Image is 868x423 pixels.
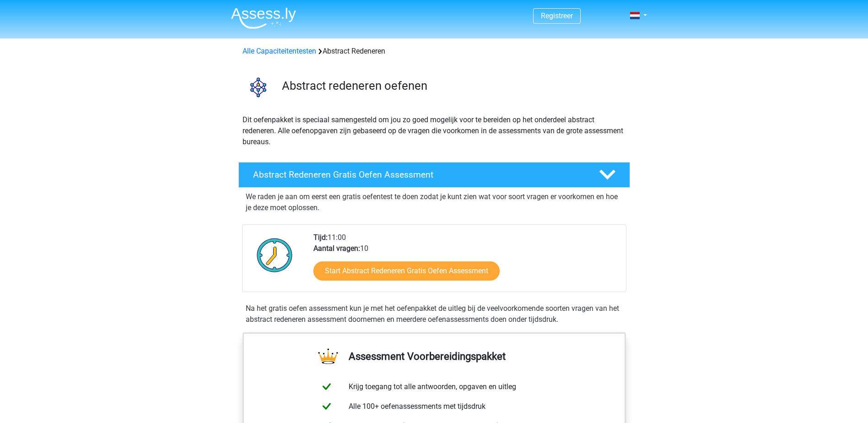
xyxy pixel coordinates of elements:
[231,7,296,29] img: Assessly
[239,68,278,107] img: abstract redeneren
[313,261,500,281] a: Start Abstract Redeneren Gratis Oefen Assessment
[243,114,626,147] p: Dit oefenpakket is speciaal samengesteld om jou zo goed mogelijk voor te bereiden op het onderdee...
[235,162,634,188] a: Abstract Redeneren Gratis Oefen Assessment
[243,47,316,55] a: Alle Capaciteitentesten
[313,244,360,253] b: Aantal vragen:
[246,191,623,213] p: We raden je aan om eerst een gratis oefentest te doen zodat je kunt zien wat voor soort vragen er...
[242,303,626,325] div: Na het gratis oefen assessment kun je met het oefenpakket de uitleg bij de veelvoorkomende soorte...
[313,233,328,242] b: Tijd:
[239,46,630,57] div: Abstract Redeneren
[307,232,625,292] div: 11:00 10
[252,232,298,278] img: Klok
[541,11,573,20] a: Registreer
[282,79,623,93] h3: Abstract redeneren oefenen
[253,169,584,180] h4: Abstract Redeneren Gratis Oefen Assessment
